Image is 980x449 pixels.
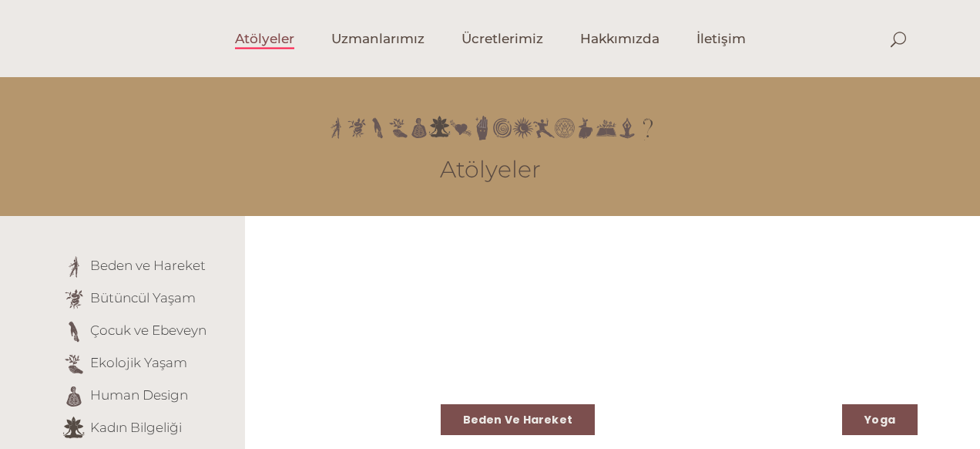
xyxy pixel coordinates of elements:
[235,30,294,48] span: Atölyeler
[864,412,895,427] a: Yoga
[696,30,746,48] span: İletişim
[90,420,182,435] a: Kadın Bilgeliği
[331,30,425,48] span: Uzmanlarımız
[90,322,206,338] a: Çocuk ve Ebeveyn
[90,258,206,273] a: Beden ve Hareket
[90,387,188,403] a: Human Design
[90,290,196,306] a: Bütüncül Yaşam
[90,355,187,370] a: Ekolojik Yaşam
[461,30,543,48] span: Ücretlerimiz
[580,30,659,48] span: Hakkımızda
[463,412,572,427] a: Beden ve Hareket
